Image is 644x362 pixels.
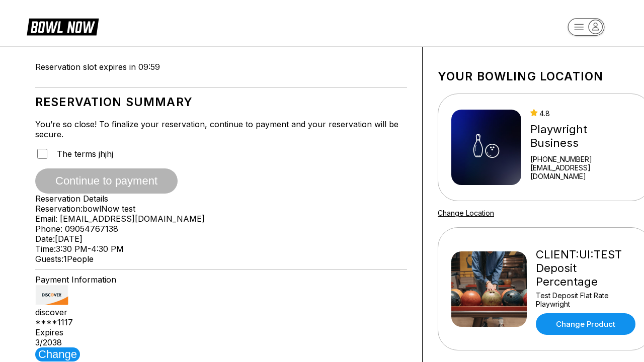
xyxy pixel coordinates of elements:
[35,285,68,305] img: card
[63,254,94,264] span: 1 People
[536,291,638,308] div: Test Deposit Flat Rate Playwright
[536,313,635,335] a: Change Product
[56,244,124,254] span: 3:30 PM - 4:30 PM
[35,307,407,317] div: discover
[35,234,55,244] span: Date:
[83,204,135,214] span: bowlNow test
[451,251,527,327] img: CLIENT:UI:TEST Deposit Percentage
[35,62,407,72] div: Reservation slot expires in 09:59
[57,214,205,224] span: [EMAIL_ADDRESS][DOMAIN_NAME]
[35,204,83,214] span: Reservation:
[57,149,113,159] span: The terms jhjhj
[35,214,57,224] span: Email:
[35,327,407,337] div: Expires
[35,224,62,234] span: Phone:
[55,234,83,244] span: [DATE]
[35,194,407,204] div: Reservation Details
[35,275,407,285] div: Payment Information
[35,347,80,361] button: Change
[35,95,407,109] h1: Reservation Summary
[35,337,407,347] div: 3 / 2038
[35,119,407,139] div: You’re so close! To finalize your reservation, continue to payment and your reservation will be s...
[530,109,638,118] div: 4.8
[35,244,56,254] span: Time:
[530,163,638,180] a: [EMAIL_ADDRESS][DOMAIN_NAME]
[438,209,494,217] a: Change Location
[530,155,638,163] div: [PHONE_NUMBER]
[451,110,521,185] img: Playwright Business
[536,248,638,289] div: CLIENT:UI:TEST Deposit Percentage
[62,224,118,234] span: 09054767138
[35,254,63,264] span: Guests:
[530,123,638,150] div: Playwright Business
